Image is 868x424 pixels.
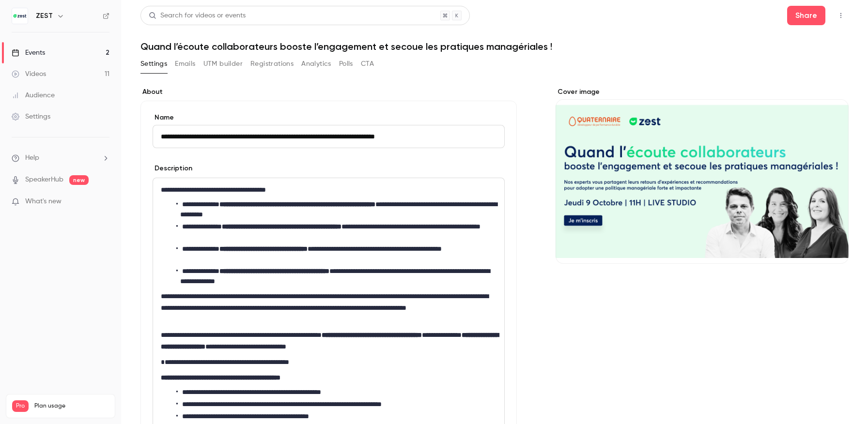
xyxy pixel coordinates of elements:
button: Polls [339,56,353,72]
span: Pro [12,400,29,412]
a: SpeakerHub [25,175,63,185]
button: Analytics [301,56,331,72]
h1: Quand l’écoute collaborateurs booste l’engagement et secoue les pratiques managériales ! [140,41,849,52]
li: help-dropdown-opener [12,153,109,163]
label: Description [153,164,192,173]
span: new [69,175,89,185]
button: Settings [140,56,167,72]
button: Emails [175,56,195,72]
span: Help [25,153,39,163]
h6: ZEST [36,11,53,21]
button: CTA [361,56,374,72]
div: Settings [12,112,50,121]
iframe: Noticeable Trigger [98,197,109,206]
span: Plan usage [34,402,109,410]
div: Events [12,48,45,58]
button: UTM builder [203,56,243,72]
button: Share [787,6,825,25]
label: About [140,87,517,97]
button: Registrations [250,56,294,72]
div: Audience [12,91,55,100]
img: ZEST [12,8,28,24]
div: Videos [12,69,46,79]
label: Name [153,113,505,122]
section: Cover image [556,87,849,264]
label: Cover image [556,87,849,97]
div: Search for videos or events [149,11,246,21]
span: What's new [25,197,62,207]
